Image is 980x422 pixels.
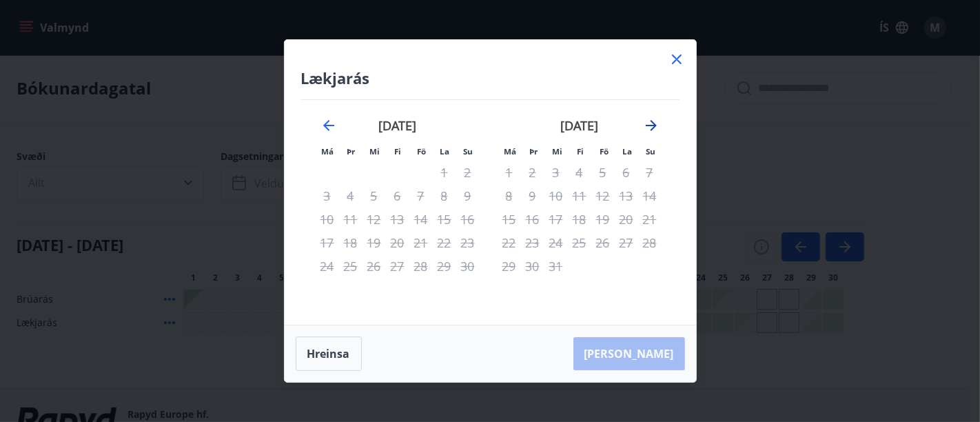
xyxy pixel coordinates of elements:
small: La [440,146,450,157]
small: Su [646,146,656,157]
td: Not available. sunnudagur, 30. nóvember 2025 [456,254,480,278]
td: Not available. laugardagur, 20. desember 2025 [615,208,638,231]
h4: Lækjarás [301,68,680,88]
small: Mi [369,146,380,157]
td: Not available. miðvikudagur, 26. nóvember 2025 [363,254,386,278]
td: Not available. föstudagur, 14. nóvember 2025 [409,208,433,231]
td: Not available. mánudagur, 10. nóvember 2025 [316,208,339,231]
td: Not available. mánudagur, 1. desember 2025 [498,161,521,184]
small: Má [322,146,334,157]
td: Not available. laugardagur, 22. nóvember 2025 [433,231,456,254]
td: Not available. föstudagur, 12. desember 2025 [591,184,615,208]
td: Not available. laugardagur, 1. nóvember 2025 [433,161,456,184]
small: Fi [578,146,584,157]
td: Not available. fimmtudagur, 25. desember 2025 [568,231,591,254]
td: Not available. mánudagur, 29. desember 2025 [498,254,521,278]
td: Not available. mánudagur, 3. nóvember 2025 [316,184,339,208]
td: Not available. mánudagur, 24. nóvember 2025 [316,254,339,278]
td: Not available. miðvikudagur, 5. nóvember 2025 [363,184,386,208]
td: Not available. laugardagur, 13. desember 2025 [615,184,638,208]
td: Not available. fimmtudagur, 27. nóvember 2025 [386,254,409,278]
td: Not available. laugardagur, 6. desember 2025 [615,161,638,184]
td: Not available. laugardagur, 15. nóvember 2025 [433,208,456,231]
td: Not available. fimmtudagur, 18. desember 2025 [568,208,591,231]
small: Fi [395,146,402,157]
td: Not available. sunnudagur, 23. nóvember 2025 [456,231,480,254]
td: Not available. laugardagur, 29. nóvember 2025 [433,254,456,278]
button: Hreinsa [296,336,362,371]
td: Not available. miðvikudagur, 17. desember 2025 [544,208,568,231]
td: Not available. mánudagur, 22. desember 2025 [498,231,521,254]
td: Not available. sunnudagur, 7. desember 2025 [638,161,662,184]
strong: [DATE] [560,117,598,134]
td: Not available. sunnudagur, 21. desember 2025 [638,208,662,231]
small: Fö [417,146,426,157]
td: Not available. sunnudagur, 2. nóvember 2025 [456,161,480,184]
td: Not available. fimmtudagur, 6. nóvember 2025 [386,184,409,208]
td: Not available. miðvikudagur, 3. desember 2025 [544,161,568,184]
small: Fö [600,146,609,157]
div: Move backward to switch to the previous month. [320,117,337,134]
td: Not available. föstudagur, 7. nóvember 2025 [409,184,433,208]
td: Not available. þriðjudagur, 23. desember 2025 [521,231,544,254]
div: Calendar [301,100,680,308]
small: Mi [552,146,562,157]
td: Not available. þriðjudagur, 18. nóvember 2025 [339,231,363,254]
td: Not available. sunnudagur, 28. desember 2025 [638,231,662,254]
td: Not available. þriðjudagur, 2. desember 2025 [521,161,544,184]
td: Not available. fimmtudagur, 13. nóvember 2025 [386,208,409,231]
td: Not available. fimmtudagur, 20. nóvember 2025 [386,231,409,254]
td: Not available. miðvikudagur, 31. desember 2025 [544,254,568,278]
small: La [623,146,633,157]
td: Not available. þriðjudagur, 9. desember 2025 [521,184,544,208]
div: Move forward to switch to the next month. [643,117,660,134]
td: Not available. miðvikudagur, 19. nóvember 2025 [363,231,386,254]
td: Not available. þriðjudagur, 30. desember 2025 [521,254,544,278]
td: Not available. föstudagur, 28. nóvember 2025 [409,254,433,278]
small: Þr [347,146,356,157]
td: Not available. mánudagur, 8. desember 2025 [498,184,521,208]
td: Not available. fimmtudagur, 11. desember 2025 [568,184,591,208]
td: Not available. miðvikudagur, 10. desember 2025 [544,184,568,208]
td: Not available. þriðjudagur, 25. nóvember 2025 [339,254,363,278]
td: Not available. þriðjudagur, 16. desember 2025 [521,208,544,231]
td: Not available. fimmtudagur, 4. desember 2025 [568,161,591,184]
small: Su [464,146,473,157]
td: Not available. miðvikudagur, 24. desember 2025 [544,231,568,254]
td: Not available. þriðjudagur, 4. nóvember 2025 [339,184,363,208]
small: Má [504,146,517,157]
td: Not available. laugardagur, 8. nóvember 2025 [433,184,456,208]
td: Not available. þriðjudagur, 11. nóvember 2025 [339,208,363,231]
td: Not available. mánudagur, 15. desember 2025 [498,208,521,231]
strong: [DATE] [378,117,416,134]
td: Not available. sunnudagur, 14. desember 2025 [638,184,662,208]
td: Not available. föstudagur, 21. nóvember 2025 [409,231,433,254]
td: Not available. mánudagur, 17. nóvember 2025 [316,231,339,254]
td: Not available. föstudagur, 26. desember 2025 [591,231,615,254]
td: Not available. laugardagur, 27. desember 2025 [615,231,638,254]
td: Not available. föstudagur, 19. desember 2025 [591,208,615,231]
td: Not available. sunnudagur, 9. nóvember 2025 [456,184,480,208]
td: Not available. föstudagur, 5. desember 2025 [591,161,615,184]
td: Not available. miðvikudagur, 12. nóvember 2025 [363,208,386,231]
small: Þr [530,146,538,157]
td: Not available. sunnudagur, 16. nóvember 2025 [456,208,480,231]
